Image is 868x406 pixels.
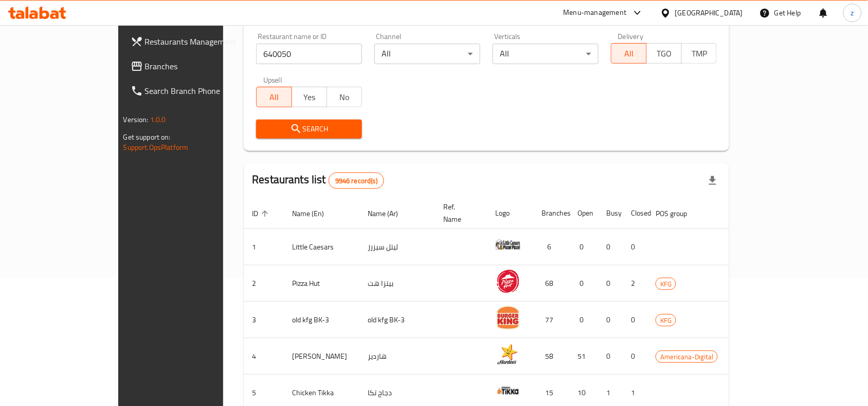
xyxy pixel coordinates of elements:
[616,46,642,61] span: All
[150,113,166,126] span: 1.0.0
[244,338,284,375] td: 4
[292,87,327,107] button: Yes
[656,278,676,290] span: KFG
[123,113,149,126] span: Version:
[533,198,569,229] th: Branches
[359,265,435,302] td: بيتزا هت
[598,265,623,302] td: 0
[368,207,411,220] span: Name (Ar)
[244,302,284,338] td: 3
[284,265,359,302] td: Pizza Hut
[623,338,647,375] td: 0
[374,44,480,64] div: All
[263,76,282,84] label: Upsell
[495,305,521,331] img: old kfg BK-3
[252,172,384,189] h2: Restaurants list
[495,268,521,294] img: Pizza Hut
[569,302,598,338] td: 0
[284,302,359,338] td: old kfg BK-3
[533,265,569,302] td: 68
[656,351,717,363] span: Americana-Digital
[569,265,598,302] td: 0
[284,229,359,265] td: Little Caesars
[646,43,682,64] button: TGO
[359,229,435,265] td: ليتل سيزرز
[611,43,646,64] button: All
[675,7,743,18] div: [GEOGRAPHIC_DATA]
[256,120,362,139] button: Search
[244,265,284,302] td: 2
[493,44,599,64] div: All
[296,90,323,105] span: Yes
[533,302,569,338] td: 77
[495,232,521,258] img: Little Caesars
[533,338,569,375] td: 58
[487,198,533,229] th: Logo
[145,35,255,48] span: Restaurants Management
[598,198,623,229] th: Busy
[359,302,435,338] td: old kfg BK-3
[244,229,284,265] td: 1
[264,123,354,136] span: Search
[700,168,725,193] div: Export file
[686,46,713,61] span: TMP
[359,338,435,375] td: هارديز
[329,176,384,186] span: 9946 record(s)
[443,201,475,225] span: Ref. Name
[331,90,358,105] span: No
[564,7,627,19] div: Menu-management
[123,141,189,154] a: Support.OpsPlatform
[123,130,171,144] span: Get support on:
[145,85,255,97] span: Search Branch Phone
[533,229,569,265] td: 6
[252,207,272,220] span: ID
[122,79,263,103] a: Search Branch Phone
[618,33,644,40] label: Delivery
[569,338,598,375] td: 51
[256,87,292,107] button: All
[598,338,623,375] td: 0
[327,87,362,107] button: No
[569,198,598,229] th: Open
[651,46,678,61] span: TGO
[623,302,647,338] td: 0
[145,60,255,72] span: Branches
[656,315,676,326] span: KFG
[656,207,700,220] span: POS group
[495,378,521,403] img: Chicken Tikka
[284,338,359,375] td: [PERSON_NAME]
[623,198,647,229] th: Closed
[851,7,854,18] span: z
[292,207,337,220] span: Name (En)
[681,43,717,64] button: TMP
[261,90,287,105] span: All
[122,54,263,79] a: Branches
[569,229,598,265] td: 0
[623,265,647,302] td: 2
[495,341,521,367] img: Hardee's
[623,229,647,265] td: 0
[122,29,263,54] a: Restaurants Management
[256,44,362,64] input: Search for restaurant name or ID..
[598,302,623,338] td: 0
[598,229,623,265] td: 0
